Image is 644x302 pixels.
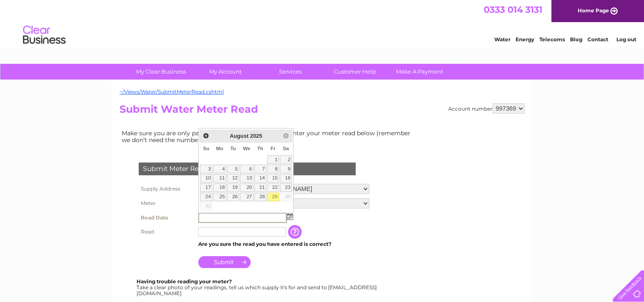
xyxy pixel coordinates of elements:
[254,193,266,201] a: 28
[320,64,390,80] a: Customer Help
[200,174,212,182] a: 10
[230,133,248,139] span: August
[287,213,293,220] img: ...
[240,183,254,192] a: 20
[271,146,276,151] span: Friday
[227,165,239,173] a: 5
[254,174,266,182] a: 14
[283,146,289,151] span: Saturday
[23,22,66,48] img: logo.png
[240,165,254,173] a: 6
[240,193,254,201] a: 27
[137,279,378,296] div: Take a clear photo of your readings, tell us which supply it's for and send to [EMAIL_ADDRESS][DO...
[200,193,212,201] a: 24
[570,36,582,43] a: Blog
[137,182,196,196] th: Supply Address
[267,193,279,201] a: 29
[494,36,510,43] a: Water
[230,146,236,151] span: Tuesday
[240,174,254,182] a: 13
[250,133,262,139] span: 2025
[126,64,196,80] a: My Clear Business
[243,146,250,151] span: Wednesday
[198,256,251,268] input: Submit
[539,36,565,43] a: Telecoms
[267,165,279,173] a: 8
[196,239,371,250] td: Are you sure the read you have entered is correct?
[191,64,261,80] a: My Account
[137,278,232,285] b: Having trouble reading your meter?
[213,174,226,182] a: 11
[203,146,209,151] span: Sunday
[255,64,325,80] a: Services
[448,103,524,114] div: Account number
[137,211,196,225] th: Read Date
[587,36,608,43] a: Contact
[200,183,212,192] a: 17
[137,196,196,211] th: Meter
[267,174,279,182] a: 15
[280,165,292,173] a: 9
[227,174,239,182] a: 12
[280,183,292,192] a: 23
[120,103,524,120] h2: Submit Water Meter Read
[216,146,223,151] span: Monday
[227,183,239,192] a: 19
[202,132,209,139] span: Prev
[280,155,292,164] a: 2
[280,174,292,182] a: 16
[257,146,263,151] span: Thursday
[288,225,303,239] input: Information
[201,131,211,141] a: Prev
[122,5,524,41] div: Clear Business is a trading name of Verastar Limited (registered in [GEOGRAPHIC_DATA] No. 3667643...
[254,183,266,192] a: 21
[385,64,455,80] a: Make A Payment
[213,193,226,201] a: 25
[227,193,239,201] a: 26
[484,4,542,15] a: 0333 014 3131
[120,88,224,95] a: ~/Views/Water/SubmitMeterRead.cshtml
[213,183,226,192] a: 18
[254,165,266,173] a: 7
[137,225,196,239] th: Read
[213,165,226,173] a: 4
[616,36,636,43] a: Log out
[267,183,279,192] a: 22
[139,162,356,175] div: Submit Meter Read
[200,165,212,173] a: 3
[516,36,534,43] a: Energy
[267,155,279,164] a: 1
[120,128,417,145] td: Make sure you are only paying for what you use. Simply enter your meter read below (remember we d...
